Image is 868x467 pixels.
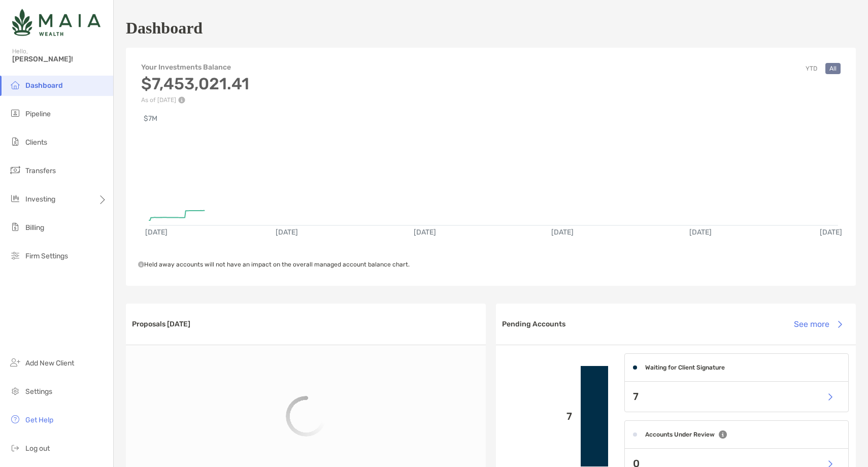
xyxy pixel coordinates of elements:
span: Add New Client [25,359,74,368]
h3: Pending Accounts [502,320,565,328]
span: Get Help [25,416,53,424]
text: $7M [144,114,157,123]
span: Firm Settings [25,252,68,260]
img: settings icon [9,385,21,397]
span: Investing [25,195,55,204]
p: 7 [633,390,639,403]
img: Zoe Logo [12,4,101,41]
span: Held away accounts will not have an impact on the overall managed account balance chart. [138,261,410,268]
text: [DATE] [145,228,168,237]
button: All [825,63,841,74]
span: Dashboard [25,81,63,90]
span: Pipeline [25,110,51,118]
img: transfers icon [9,164,21,176]
text: [DATE] [551,228,574,237]
text: [DATE] [820,228,842,237]
p: As of [DATE] [141,96,249,104]
span: [PERSON_NAME]! [12,55,107,63]
img: firm-settings icon [9,249,21,261]
text: [DATE] [689,228,712,237]
span: Transfers [25,166,56,175]
img: add_new_client icon [9,356,21,369]
text: [DATE] [276,228,298,237]
span: Log out [25,444,50,453]
button: YTD [802,63,821,74]
h4: Accounts Under Review [645,431,715,438]
p: 7 [504,410,573,423]
h4: Waiting for Client Signature [645,364,725,371]
h4: Your Investments Balance [141,63,249,72]
h1: Dashboard [126,19,203,38]
span: Settings [25,387,52,396]
h3: $7,453,021.41 [141,74,249,93]
img: get-help icon [9,413,21,425]
img: investing icon [9,192,21,205]
img: clients icon [9,136,21,148]
img: billing icon [9,221,21,233]
span: Clients [25,138,47,147]
button: See more [786,313,850,336]
img: pipeline icon [9,107,21,119]
text: [DATE] [414,228,436,237]
span: Billing [25,223,44,232]
img: Performance Info [178,96,185,104]
h3: Proposals [DATE] [132,320,190,328]
img: dashboard icon [9,79,21,91]
img: logout icon [9,442,21,454]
